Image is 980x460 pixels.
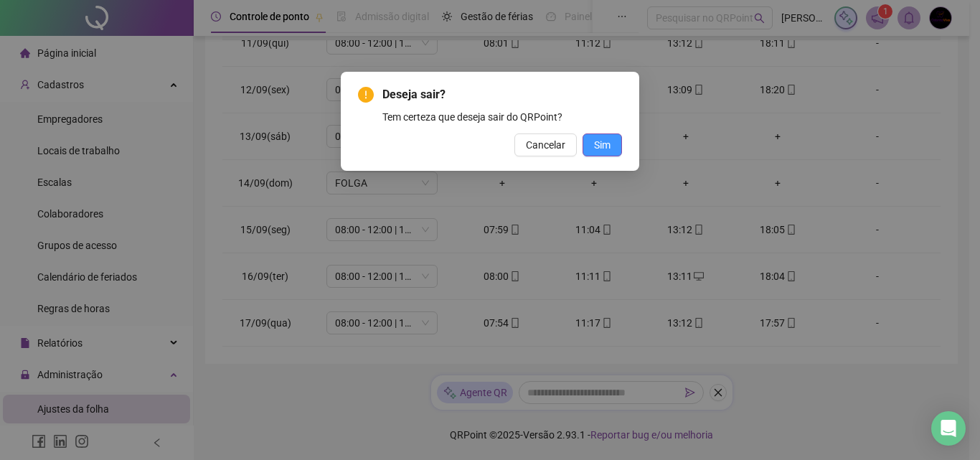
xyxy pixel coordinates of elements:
div: Tem certeza que deseja sair do QRPoint? [382,109,622,125]
button: Cancelar [514,133,577,156]
div: Open Intercom Messenger [931,411,966,446]
span: Sim [594,137,611,153]
span: Deseja sair? [382,86,622,103]
button: Sim [583,133,622,156]
span: exclamation-circle [358,87,374,103]
span: Cancelar [526,137,565,153]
